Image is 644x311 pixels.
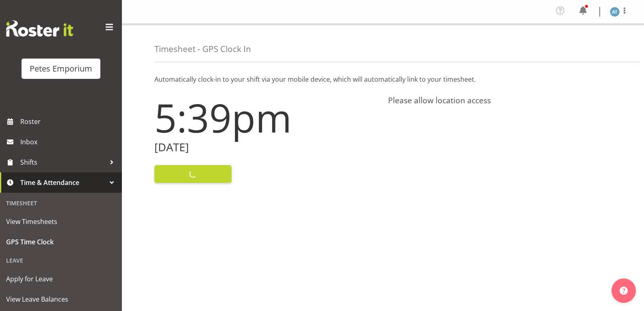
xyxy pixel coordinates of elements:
span: GPS Time Clock [6,236,116,248]
a: Apply for Leave [2,269,120,289]
div: Timesheet [2,195,120,211]
span: View Timesheets [6,215,116,228]
span: View Leave Balances [6,293,116,305]
h1: 5:39pm [154,96,378,139]
p: Automatically clock-in to your shift via your mobile device, which will automatically link to you... [154,74,611,84]
a: View Leave Balances [2,289,120,309]
img: help-xxl-2.png [620,287,628,295]
a: GPS Time Clock [2,232,120,252]
span: Roster [20,115,118,128]
span: Apply for Leave [6,273,116,285]
a: View Timesheets [2,211,120,232]
img: alex-micheal-taniwha5364.jpg [610,7,620,17]
h4: Timesheet - GPS Clock In [154,44,251,54]
div: Petes Emporium [30,63,92,75]
h4: Please allow location access [388,96,612,105]
h2: [DATE] [154,141,378,154]
img: Rosterit website logo [6,20,73,37]
span: Shifts [20,156,106,168]
span: Inbox [20,136,118,148]
span: Time & Attendance [20,176,106,189]
div: Leave [2,252,120,269]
